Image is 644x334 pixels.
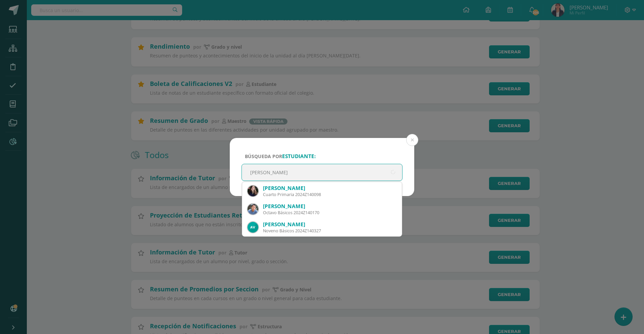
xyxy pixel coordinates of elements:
img: 0def0e3c1ba97265b89f60813d6e5d3a.png [248,186,258,196]
div: [PERSON_NAME] [263,203,396,210]
img: e4da66769a2fba6e59ab66d187d76612.png [248,222,258,233]
div: Octavo Básicos 2024Z140170 [263,210,396,216]
span: Búsqueda por [245,153,316,159]
input: ej. Nicholas Alekzander, etc. [242,164,402,181]
div: [PERSON_NAME] [263,185,396,192]
div: Noveno Básicos 2024Z140327 [263,228,396,234]
button: Close (Esc) [406,134,418,146]
div: Cuarto Primaria 2024Z140098 [263,192,396,197]
strong: estudiante: [282,153,316,160]
img: 2123a95bfc17dca0ea2b34e722d31474.png [248,204,258,214]
div: [PERSON_NAME] [263,221,396,228]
